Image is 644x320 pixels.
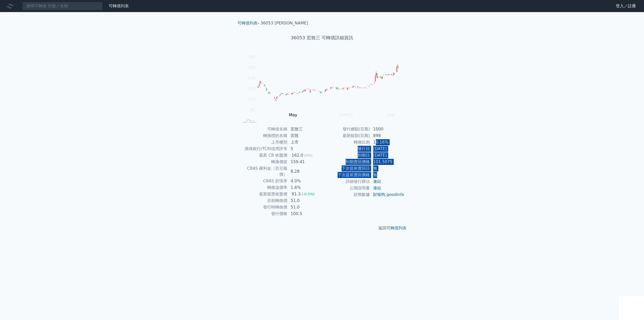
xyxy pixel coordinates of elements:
[288,210,322,217] td: 100.5
[322,172,370,178] td: 下次提前賣回價格
[239,210,288,217] td: 發行價格
[239,184,288,191] td: 轉換溢價率
[612,2,640,10] a: 登入／註冊
[370,126,405,132] td: 1000
[322,132,370,139] td: 最新餘額(百萬)
[288,132,322,139] td: 宏致
[288,197,322,204] td: 51.0
[239,191,288,197] td: 最新股票收盤價
[261,20,308,26] li: 36053 [PERSON_NAME]
[322,178,370,185] td: 詳細發行辦法
[109,4,129,8] a: 可轉債列表
[373,179,381,184] a: 連結
[339,113,352,117] tspan: [DATE]
[239,159,288,165] td: 轉換價值
[233,225,411,231] p: 返回
[370,132,405,139] td: 898
[322,159,370,165] td: 到期賣回價格
[239,132,288,139] td: 轉換標的名稱
[250,108,255,112] tspan: 80
[239,165,288,178] td: CBAS 權利金（百元報價）
[248,76,256,81] tspan: 140
[237,21,258,25] a: 可轉債列表
[239,146,288,152] td: 擔保銀行/TCRI信用評等
[245,55,406,128] g: Chart
[239,152,288,159] td: 最新 CB 收盤價
[239,204,288,210] td: 發行時轉換價
[289,113,297,117] tspan: May
[370,165,405,172] td: 無
[322,152,370,159] td: 到期日
[373,186,381,190] a: 連結
[239,126,288,132] td: 可轉債名稱
[288,165,322,178] td: 8.28
[370,172,405,178] td: 無
[248,65,256,70] tspan: 160
[239,197,288,204] td: 目前轉換價
[370,191,405,198] td: ,
[239,178,288,184] td: CBAS 折現率
[322,191,370,198] td: 財務數據
[291,152,304,158] div: 162.0
[239,139,288,146] td: 上市櫃別
[288,178,322,184] td: 4.0%
[370,146,405,152] td: [DATE]
[288,204,322,210] td: 51.0
[248,97,256,102] tspan: 100
[370,139,405,146] td: 10.16%
[322,126,370,132] td: 發行總額(百萬)
[22,2,103,10] input: 搜尋可轉債 代號／名稱
[304,153,312,157] span: (0%)
[233,34,411,41] h1: 36053 宏致三 可轉債詳細資訊
[619,296,644,320] div: 聊天小工具
[291,191,302,197] div: 81.3
[386,226,407,230] a: 可轉債列表
[370,159,405,165] td: 101.5075
[288,146,322,152] td: 5
[619,296,644,320] iframe: Chat Widget
[322,146,370,152] td: 發行日
[370,152,405,159] td: [DATE]
[248,86,256,91] tspan: 120
[322,139,370,146] td: 轉換比例
[288,159,322,165] td: 159.41
[387,113,395,117] tspan: Sep
[386,192,404,197] a: goodinfo
[237,20,259,26] li: ›
[248,55,256,59] tspan: 180
[288,184,322,191] td: 1.6%
[288,126,322,132] td: 宏致三
[288,139,322,146] td: 上市
[302,192,315,196] span: (-0.5%)
[322,185,370,191] td: 公開說明書
[322,165,370,172] td: 下次提前賣回日
[373,192,385,197] a: 財報狗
